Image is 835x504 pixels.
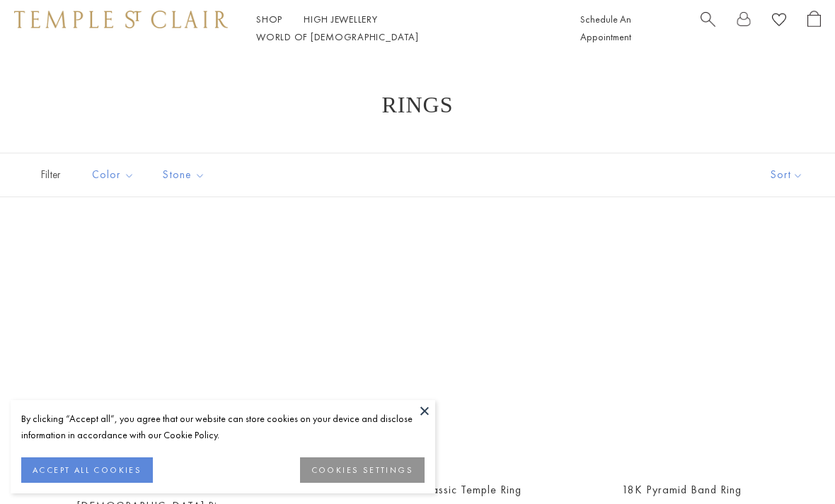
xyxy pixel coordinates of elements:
a: View Wishlist [772,11,786,33]
a: High JewelleryHigh Jewellery [304,13,378,25]
a: Schedule An Appointment [580,13,631,43]
button: COOKIES SETTINGS [300,457,425,483]
button: Stone [152,159,216,191]
nav: Main navigation [256,11,548,46]
span: Stone [156,166,216,184]
a: ShopShop [256,13,282,25]
a: 18K Pyramid Band Ring18K Pyramid Band Ring [564,233,800,468]
button: Color [81,159,145,191]
div: By clicking “Accept all”, you agree that our website can store cookies on your device and disclos... [21,411,425,443]
span: Color [85,166,145,184]
a: World of [DEMOGRAPHIC_DATA]World of [DEMOGRAPHIC_DATA] [256,30,418,43]
a: 18K Pink Tourmaline Classic Temple Ring [299,233,535,468]
button: ACCEPT ALL COOKIES [21,457,153,483]
h1: Rings [57,92,778,117]
button: Show sort by [739,153,835,197]
img: Temple St. Clair [14,11,228,28]
a: Open Shopping Bag [807,11,821,46]
a: 18K Indicolite Classic Temple Ring [35,233,271,468]
a: 18K Pyramid Band Ring [622,482,742,497]
iframe: Gorgias live chat messenger [764,438,821,490]
a: Search [701,11,715,46]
